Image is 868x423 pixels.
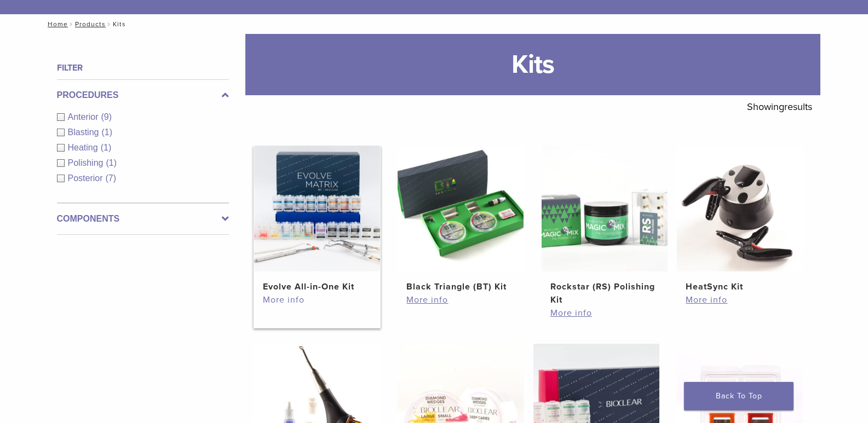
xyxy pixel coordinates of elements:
[550,280,659,306] h2: Rockstar (RS) Polishing Kit
[686,293,794,306] a: More info
[254,146,381,293] a: Evolve All-in-One KitEvolve All-in-One Kit
[68,112,101,121] span: Anterior
[106,173,117,183] span: (7)
[677,146,803,271] img: HeatSync Kit
[263,293,371,306] a: More info
[68,128,102,137] span: Blasting
[686,280,794,293] h2: HeatSync Kit
[106,158,117,167] span: (1)
[541,146,669,306] a: Rockstar (RS) Polishing KitRockstar (RS) Polishing Kit
[44,20,68,28] a: Home
[57,89,229,102] label: Procedures
[398,146,524,271] img: Black Triangle (BT) Kit
[684,382,794,410] a: Back To Top
[68,158,106,167] span: Polishing
[57,212,229,225] label: Components
[75,20,106,28] a: Products
[101,128,112,137] span: (1)
[397,146,525,293] a: Black Triangle (BT) KitBlack Triangle (BT) Kit
[245,34,820,95] h1: Kits
[68,173,106,183] span: Posterior
[68,143,101,152] span: Heating
[550,306,659,320] a: More info
[542,146,668,271] img: Rockstar (RS) Polishing Kit
[57,61,229,74] h4: Filter
[406,293,515,306] a: More info
[676,146,804,293] a: HeatSync KitHeatSync Kit
[747,95,812,118] p: Showing results
[263,280,371,293] h2: Evolve All-in-One Kit
[106,21,113,27] span: /
[254,146,380,271] img: Evolve All-in-One Kit
[406,280,515,293] h2: Black Triangle (BT) Kit
[40,14,829,34] nav: Kits
[101,112,112,121] span: (9)
[68,21,75,27] span: /
[101,143,112,152] span: (1)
